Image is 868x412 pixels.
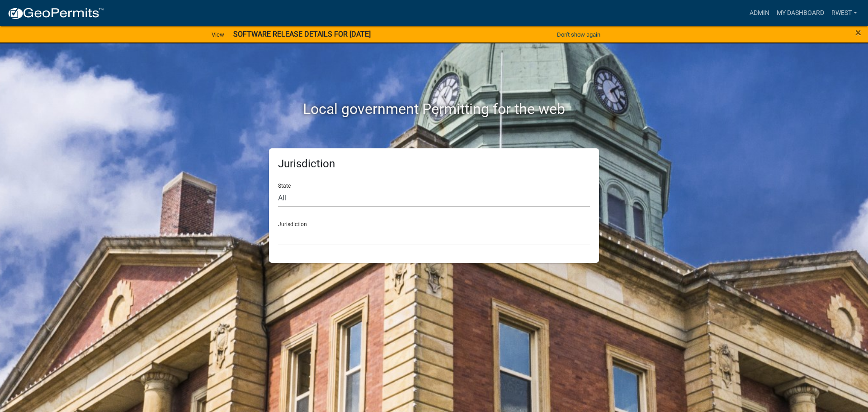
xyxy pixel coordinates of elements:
a: Admin [746,5,773,22]
button: Close [855,27,861,38]
h2: Local government Permitting for the web [183,100,685,118]
a: My Dashboard [773,5,828,22]
h5: Jurisdiction [278,157,590,170]
span: × [855,26,861,39]
a: rwest [828,5,861,22]
strong: SOFTWARE RELEASE DETAILS FOR [DATE] [233,30,371,38]
a: View [208,27,228,42]
button: Don't show again [553,27,604,42]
